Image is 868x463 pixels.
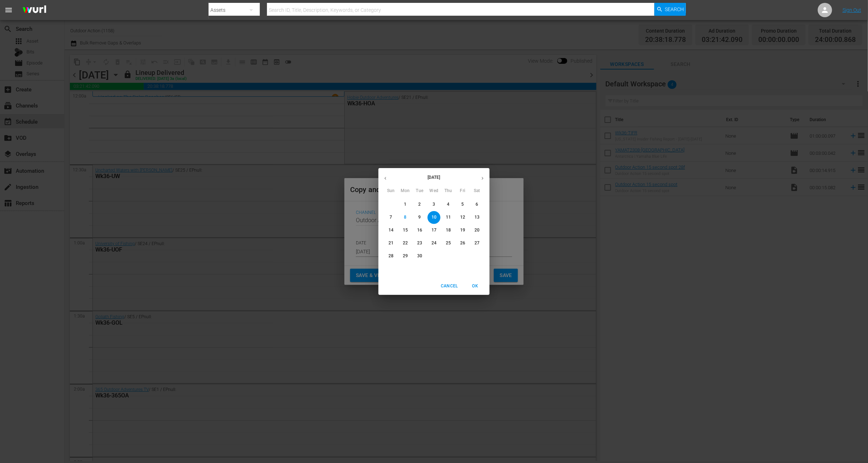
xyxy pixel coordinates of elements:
[431,240,437,246] p: 24
[403,240,408,246] p: 22
[413,187,426,195] span: Tue
[390,214,392,220] p: 7
[474,240,480,246] p: 27
[446,240,451,246] p: 25
[433,201,435,207] p: 3
[418,201,421,207] p: 2
[460,240,465,246] p: 26
[442,224,455,237] button: 18
[413,237,426,250] button: 23
[474,227,480,233] p: 20
[442,187,455,195] span: Thu
[471,224,483,237] button: 20
[428,198,440,211] button: 3
[413,250,426,263] button: 30
[474,214,480,220] p: 13
[843,7,861,13] a: Sign Out
[399,211,412,224] button: 8
[431,227,437,233] p: 17
[471,211,483,224] button: 13
[403,253,408,259] p: 29
[385,237,397,250] button: 21
[385,250,397,263] button: 28
[446,214,451,220] p: 11
[417,253,422,259] p: 30
[447,201,449,207] p: 4
[446,227,451,233] p: 18
[388,240,394,246] p: 21
[428,187,440,195] span: Wed
[471,187,483,195] span: Sat
[17,2,52,19] img: ans4CAIJ8jUAAAAAAAAAAAAAAAAAAAAAAAAgQb4GAAAAAAAAAAAAAAAAAAAAAAAAJMjXAAAAAAAAAAAAAAAAAAAAAAAAgAT5G...
[404,214,406,220] p: 8
[392,174,476,181] p: [DATE]
[417,240,422,246] p: 23
[4,6,13,14] span: menu
[428,224,440,237] button: 17
[456,237,469,250] button: 26
[456,211,469,224] button: 12
[399,237,412,250] button: 22
[385,211,397,224] button: 7
[404,201,406,207] p: 1
[467,282,484,290] span: OK
[388,253,394,259] p: 28
[461,201,464,207] p: 5
[441,282,458,290] span: Cancel
[476,201,478,207] p: 6
[399,187,412,195] span: Mon
[442,211,455,224] button: 11
[399,198,412,211] button: 1
[418,214,421,220] p: 9
[428,211,440,224] button: 10
[413,224,426,237] button: 16
[442,237,455,250] button: 25
[464,280,487,292] button: OK
[456,187,469,195] span: Fri
[388,227,394,233] p: 14
[399,224,412,237] button: 15
[471,237,483,250] button: 27
[471,198,483,211] button: 6
[417,227,422,233] p: 16
[442,198,455,211] button: 4
[460,227,465,233] p: 19
[460,214,465,220] p: 12
[428,237,440,250] button: 24
[413,211,426,224] button: 9
[438,280,461,292] button: Cancel
[413,198,426,211] button: 2
[399,250,412,263] button: 29
[385,187,397,195] span: Sun
[456,224,469,237] button: 19
[403,227,408,233] p: 15
[456,198,469,211] button: 5
[431,214,437,220] p: 10
[385,224,397,237] button: 14
[665,3,684,16] span: Search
